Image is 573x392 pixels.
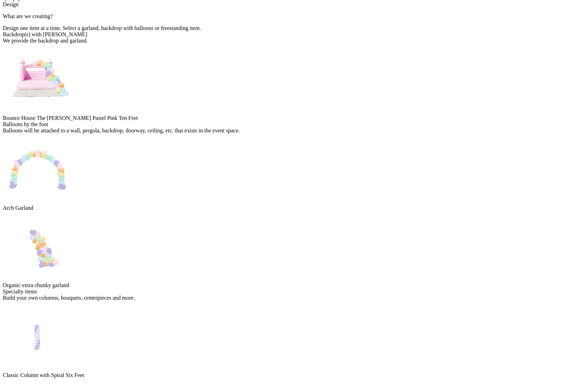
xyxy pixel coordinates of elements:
[3,372,84,378] span: Classic Column with Spiral Six Feet
[3,295,570,301] div: Build your own columns, bouquets, centerpieces and more.
[3,1,570,8] div: Design
[3,211,72,281] img: GBF, 3 Sizes, Organic extra chunky garland
[3,128,570,134] div: Balloons will be attached to a wall, pergola, backdrop, doorway, ceiling, etc. that exists in the...
[3,31,570,38] div: Backdrop(s) with [PERSON_NAME]
[3,38,570,44] div: We provide the backdrop and garland.
[3,134,72,203] img: GBF, 3 Sizes, Arch Garland
[3,301,72,371] img: Add-ons, 3 Colors, Classic Column with Spiral Six Feet
[3,121,570,128] div: Balloons by the foot
[3,205,33,211] span: Arch Garland
[3,115,138,121] span: Bounce House The [PERSON_NAME] Pastel Pink Ten Feet
[3,44,72,114] img: BKD, 3 Sizes, Bounce House The Kay Pastel Pink Ten Feet
[3,13,570,20] p: What are we creating?
[3,289,570,295] div: Specialty items
[3,282,69,288] span: Organic extra chunky garland
[3,25,570,31] div: Design one item at a time. Select a garland, backdrop with balloons or freestanding item.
